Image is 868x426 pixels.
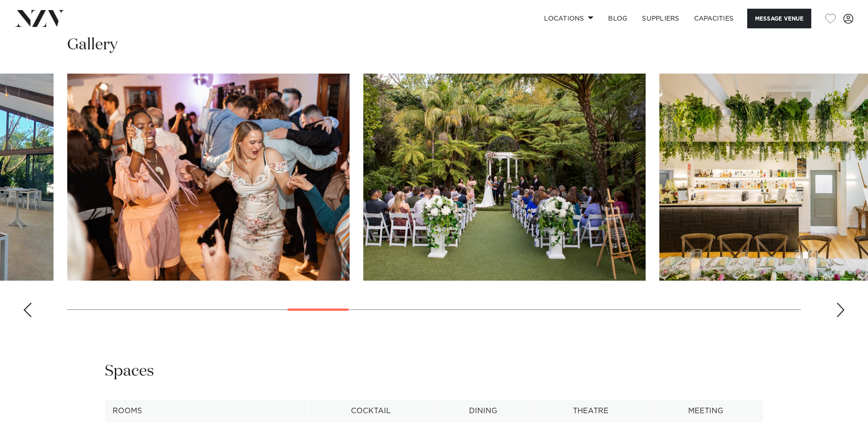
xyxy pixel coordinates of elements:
[67,35,118,55] h2: Gallery
[537,9,601,28] a: Locations
[308,400,434,422] th: Cocktail
[601,9,635,28] a: BLOG
[105,400,308,422] th: Rooms
[747,9,811,28] button: Message Venue
[363,74,646,281] swiper-slide: 11 / 30
[433,400,533,422] th: Dining
[15,10,65,27] img: nzv-logo.png
[635,9,686,28] a: SUPPLIERS
[105,361,154,382] h2: Spaces
[533,400,648,422] th: Theatre
[67,74,350,281] swiper-slide: 10 / 30
[687,9,741,28] a: Capacities
[648,400,763,422] th: Meeting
